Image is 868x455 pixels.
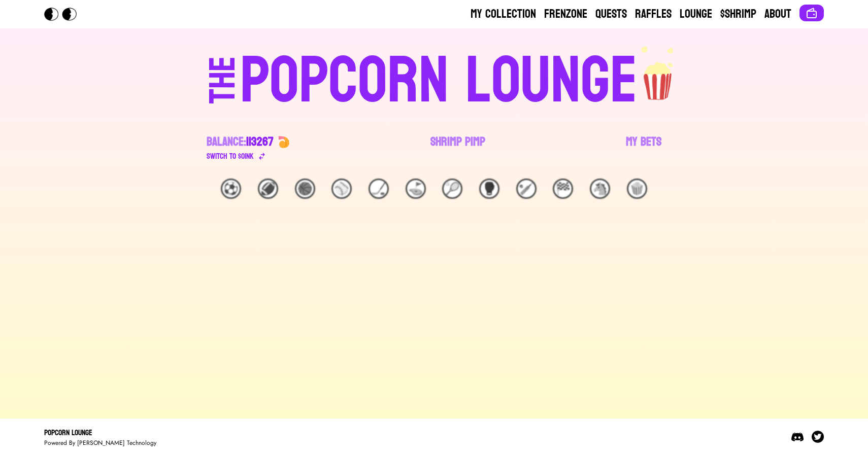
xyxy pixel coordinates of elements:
[626,134,661,162] a: My Bets
[406,179,426,199] div: ⛳️
[635,6,672,22] a: Raffles
[121,45,747,114] a: THEPOPCORN LOUNGEpopcorn
[205,56,241,124] div: THE
[295,179,315,199] div: 🏀
[471,6,536,22] a: My Collection
[258,179,278,199] div: 🏈
[221,179,241,199] div: ⚽️
[207,150,254,162] div: Switch to $ OINK
[44,439,156,447] div: Powered By [PERSON_NAME] Technology
[553,179,573,199] div: 🏁
[812,431,824,443] img: Twitter
[516,179,537,199] div: 🏏
[479,179,499,199] div: 🥊
[430,134,485,162] a: Shrimp Pimp
[764,6,791,22] a: About
[627,179,647,199] div: 🍿
[331,179,352,199] div: ⚾️
[791,431,804,443] img: Discord
[207,134,274,150] div: Balance:
[590,179,610,199] div: 🐴
[369,179,389,199] div: 🏒
[278,136,290,148] img: 🍤
[595,6,627,22] a: Quests
[720,6,756,22] a: $Shrimp
[240,49,638,114] div: POPCORN LOUNGE
[544,6,587,22] a: Frenzone
[44,8,85,21] img: Popcorn
[638,45,679,101] img: popcorn
[680,6,712,22] a: Lounge
[806,7,818,19] img: Connect wallet
[246,131,274,153] span: 113267
[442,179,462,199] div: 🎾
[44,427,156,439] div: Popcorn Lounge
